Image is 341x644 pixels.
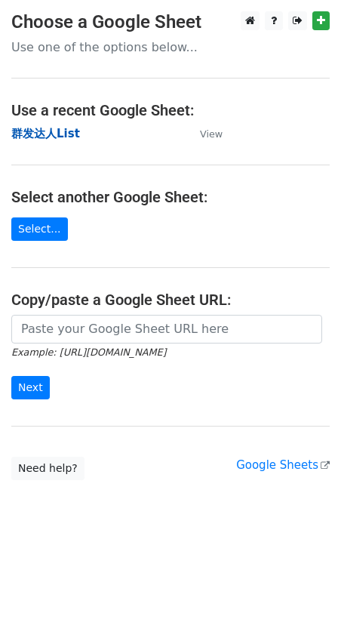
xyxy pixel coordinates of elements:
[11,39,330,55] p: Use one of the options below...
[11,347,166,358] small: Example: [URL][DOMAIN_NAME]
[11,11,330,33] h3: Choose a Google Sheet
[236,458,330,472] a: Google Sheets
[200,128,223,140] small: View
[266,572,341,644] iframe: Chat Widget
[11,291,330,309] h4: Copy/paste a Google Sheet URL:
[11,101,330,119] h4: Use a recent Google Sheet:
[11,376,50,399] input: Next
[185,127,223,140] a: View
[11,457,84,480] a: Need help?
[11,217,68,241] a: Select...
[11,315,322,344] input: Paste your Google Sheet URL here
[11,127,80,140] a: 群发达人List
[11,188,330,206] h4: Select another Google Sheet:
